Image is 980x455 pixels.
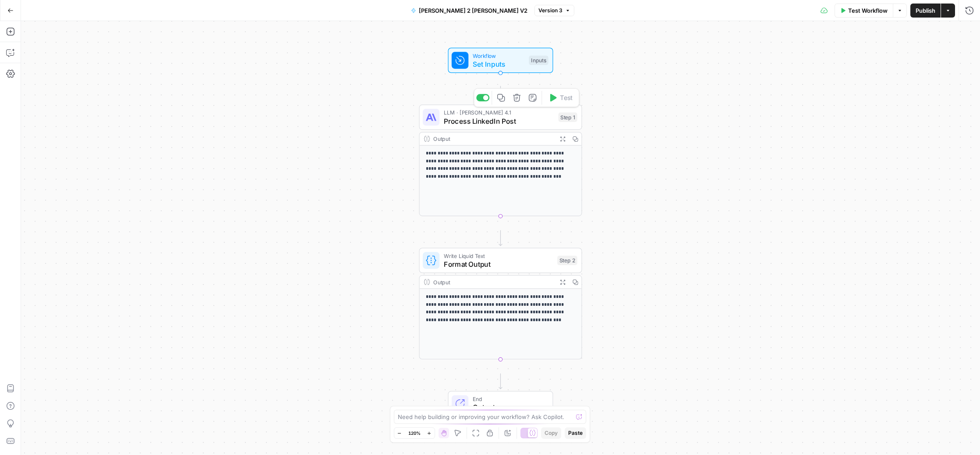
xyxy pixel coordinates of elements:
[499,230,502,246] g: Edge from step_1 to step_2
[473,402,544,412] span: Output
[916,6,935,15] span: Publish
[473,51,525,60] span: Workflow
[419,48,582,73] div: WorkflowSet InputsInputs
[541,427,561,439] button: Copy
[848,6,888,15] span: Test Workflow
[444,259,553,269] span: Format Output
[433,278,553,286] div: Output
[529,56,548,65] div: Inputs
[499,374,502,389] g: Edge from step_2 to end
[544,91,577,104] button: Test
[444,251,553,260] span: Write Liquid Text
[444,108,554,117] span: LLM · [PERSON_NAME] 4.1
[560,93,573,103] span: Test
[910,4,941,18] button: Publish
[568,429,583,437] span: Paste
[545,429,558,437] span: Copy
[473,395,544,403] span: End
[433,135,553,143] div: Output
[557,256,577,265] div: Step 2
[419,391,582,416] div: EndOutput
[559,112,577,122] div: Step 1
[835,4,893,18] button: Test Workflow
[444,116,554,126] span: Process LinkedIn Post
[538,7,563,14] span: Version 3
[499,86,502,102] g: Edge from start to step_1
[473,59,525,69] span: Set Inputs
[419,6,527,15] span: [PERSON_NAME] 2 [PERSON_NAME] V2
[534,5,574,16] button: Version 3
[408,430,421,437] span: 120%
[565,427,586,439] button: Paste
[406,4,533,18] button: [PERSON_NAME] 2 [PERSON_NAME] V2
